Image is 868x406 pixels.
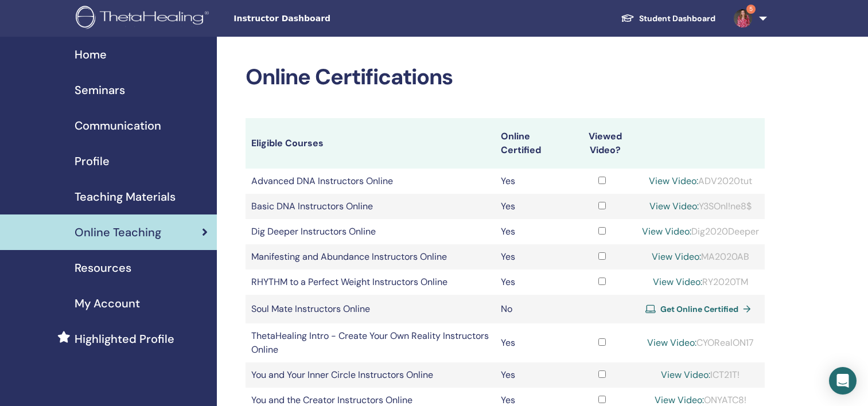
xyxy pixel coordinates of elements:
span: Home [75,46,107,63]
th: Viewed Video? [569,118,636,169]
img: logo.png [76,6,213,32]
td: Yes [495,194,569,219]
td: No [495,295,569,323]
td: Advanced DNA Instructors Online [246,169,495,194]
a: View Video: [655,394,704,406]
span: Communication [75,117,161,134]
td: Yes [495,244,569,270]
a: View Video: [653,276,702,288]
a: View Video: [642,225,691,237]
td: ThetaHealing Intro - Create Your Own Reality Instructors Online [246,323,495,362]
div: ICT21T! [642,368,759,382]
td: Basic DNA Instructors Online [246,194,495,219]
span: Get Online Certified [660,304,738,314]
td: Yes [495,270,569,295]
span: Seminars [75,81,125,99]
div: Dig2020Deeper [642,225,759,239]
th: Eligible Courses [246,118,495,169]
span: Teaching Materials [75,188,176,205]
td: Yes [495,169,569,194]
div: Y3SOnl!ne8$ [642,200,759,213]
h2: Online Certifications [246,64,765,91]
a: View Video: [661,369,710,381]
a: View Video: [649,175,698,187]
td: RHYTHM to a Perfect Weight Instructors Online [246,270,495,295]
a: View Video: [647,337,696,349]
span: Resources [75,259,131,276]
td: Soul Mate Instructors Online [246,295,495,323]
span: 5 [746,5,756,14]
img: graduation-cap-white.svg [621,13,635,23]
span: My Account [75,295,140,312]
div: MA2020AB [642,250,759,264]
span: Instructor Dashboard [233,13,406,25]
span: Online Teaching [75,224,161,241]
td: Yes [495,362,569,388]
td: Yes [495,219,569,244]
a: Get Online Certified [645,300,756,318]
th: Online Certified [495,118,569,169]
div: CYORealON17 [642,336,759,350]
div: RY2020TM [642,275,759,289]
td: Yes [495,323,569,362]
td: Manifesting and Abundance Instructors Online [246,244,495,270]
td: You and Your Inner Circle Instructors Online [246,362,495,388]
span: Highlighted Profile [75,330,174,348]
div: ADV2020tut [642,174,759,188]
a: View Video: [649,200,699,212]
div: Open Intercom Messenger [829,367,857,395]
img: default.jpg [734,9,752,28]
a: View Video: [652,251,701,263]
a: Student Dashboard [612,8,725,29]
span: Profile [75,153,110,170]
td: Dig Deeper Instructors Online [246,219,495,244]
